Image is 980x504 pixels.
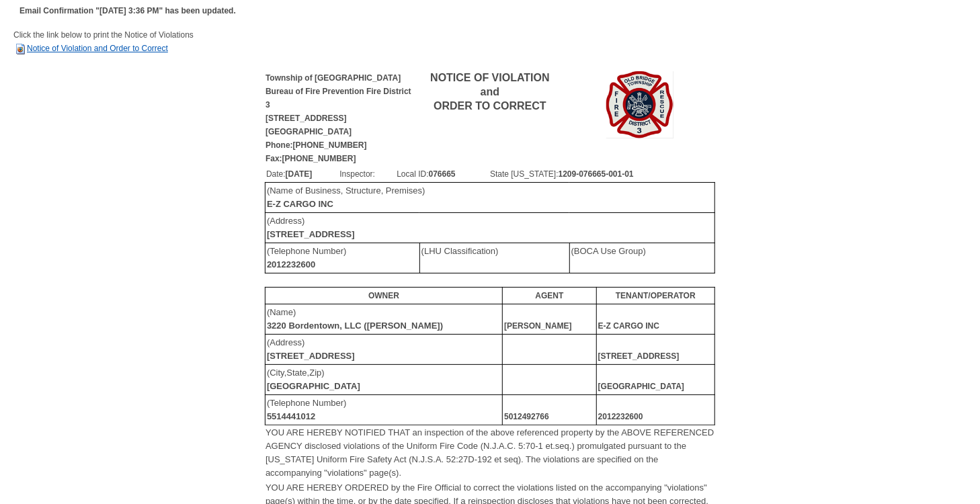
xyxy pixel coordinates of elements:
b: 1209-076665-001-01 [559,169,634,179]
b: [STREET_ADDRESS] [598,351,680,361]
a: Notice of Violation and Order to Correct [13,44,168,53]
b: 2012232600 [598,412,643,421]
b: E-Z CARGO INC [267,199,333,209]
font: (BOCA Use Group) [571,246,646,256]
b: [STREET_ADDRESS] [267,351,355,361]
font: (Telephone Number) [267,246,347,269]
font: (Address) [267,216,355,239]
b: OWNER [368,291,399,300]
b: NOTICE OF VIOLATION and ORDER TO CORRECT [430,72,549,112]
b: 2012232600 [267,259,315,269]
b: Township of [GEOGRAPHIC_DATA] Bureau of Fire Prevention Fire District 3 [STREET_ADDRESS] [GEOGRAP... [266,73,411,163]
td: State [US_STATE]: [489,167,714,181]
font: (City,State,Zip) [267,368,360,391]
b: 5012492766 [504,412,549,421]
font: (Address) [267,337,355,361]
b: E-Z CARGO INC [598,321,659,331]
b: [GEOGRAPHIC_DATA] [598,382,684,391]
b: TENANT/OPERATOR [616,291,696,300]
b: [GEOGRAPHIC_DATA] [267,381,360,391]
font: (LHU Classification) [421,246,499,256]
b: [STREET_ADDRESS] [267,229,355,239]
td: Inspector: [339,167,396,181]
font: (Name of Business, Structure, Premises) [267,185,425,209]
td: Email Confirmation "[DATE] 3:36 PM" has been updated. [17,2,238,19]
font: YOU ARE HEREBY NOTIFIED THAT an inspection of the above referenced property by the ABOVE REFERENC... [266,427,714,478]
span: Click the link below to print the Notice of Violations [13,30,194,53]
td: Date: [266,167,339,181]
img: Image [606,71,673,138]
b: 5514441012 [267,411,315,421]
b: 3220 Bordentown, LLC ([PERSON_NAME]) [267,321,443,331]
font: (Telephone Number) [267,398,347,421]
font: (Name) [267,307,443,331]
b: [DATE] [286,169,313,179]
b: 076665 [429,169,456,179]
b: [PERSON_NAME] [504,321,572,331]
td: Local ID: [396,167,489,181]
img: HTML Document [13,42,27,56]
b: AGENT [536,291,564,300]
